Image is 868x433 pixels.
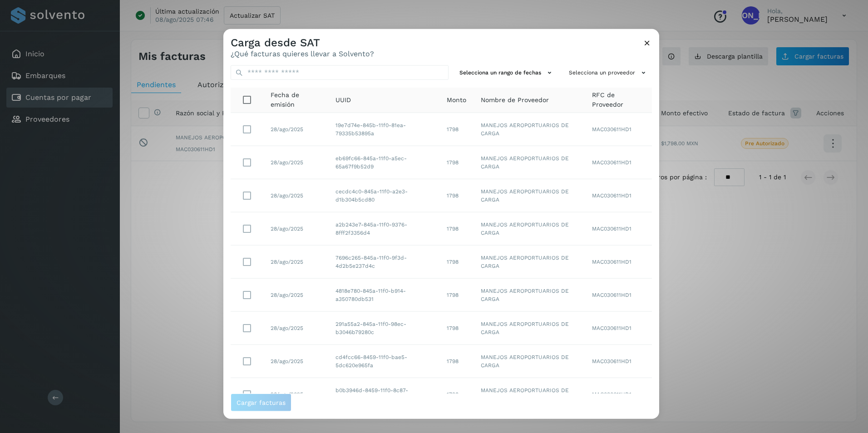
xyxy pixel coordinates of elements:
td: 28/ago/2025 [263,279,328,312]
td: 28/ago/2025 [263,378,328,411]
span: UUID [335,95,351,105]
td: MANEJOS AEROPORTUARIOS DE CARGA [473,246,585,279]
td: 1798 [439,246,473,279]
td: MANEJOS AEROPORTUARIOS DE CARGA [473,113,585,146]
td: 28/ago/2025 [263,246,328,279]
td: cd4fcc66-8459-11f0-bae5-5dc620e965fa [328,345,439,378]
td: 1798 [439,312,473,345]
button: Cargar facturas [231,393,291,411]
td: 1798 [439,212,473,246]
h3: Carga desde SAT [231,36,374,49]
span: Monto [447,95,466,105]
td: 1798 [439,279,473,312]
td: 1798 [439,113,473,146]
td: MANEJOS AEROPORTUARIOS DE CARGA [473,212,585,246]
td: 28/ago/2025 [263,345,328,378]
td: MAC030611HD1 [585,212,652,246]
td: 1798 [439,345,473,378]
span: Fecha de emisión [271,90,321,109]
td: MAC030611HD1 [585,345,652,378]
td: 1798 [439,378,473,411]
td: 1798 [439,146,473,179]
td: 28/ago/2025 [263,212,328,246]
td: 28/ago/2025 [263,113,328,146]
span: RFC de Proveedor [592,90,645,109]
button: Selecciona un proveedor [565,65,652,80]
td: b0b3946d-8459-11f0-8c87-274b7daf467f [328,378,439,411]
td: 291a55a2-845a-11f0-98ec-b3046b79280c [328,312,439,345]
td: 28/ago/2025 [263,179,328,212]
td: 19e7d74e-845b-11f0-81ea-79335b53895a [328,113,439,146]
td: MANEJOS AEROPORTUARIOS DE CARGA [473,146,585,179]
button: Selecciona un rango de fechas [456,65,558,80]
td: MANEJOS AEROPORTUARIOS DE CARGA [473,179,585,212]
td: 4818e780-845a-11f0-b914-a350780db531 [328,279,439,312]
span: Nombre de Proveedor [481,95,549,105]
td: MANEJOS AEROPORTUARIOS DE CARGA [473,279,585,312]
td: MAC030611HD1 [585,146,652,179]
span: Cargar facturas [237,399,286,405]
p: ¿Qué facturas quieres llevar a Solvento? [231,49,374,58]
td: 28/ago/2025 [263,146,328,179]
td: a2b243e7-845a-11f0-9376-8fff2f3356d4 [328,212,439,246]
td: MAC030611HD1 [585,113,652,146]
td: MAC030611HD1 [585,312,652,345]
td: MAC030611HD1 [585,378,652,411]
td: 7696c265-845a-11f0-9f3d-4d2b5e237d4c [328,246,439,279]
td: 28/ago/2025 [263,312,328,345]
td: 1798 [439,179,473,212]
td: MAC030611HD1 [585,279,652,312]
td: cecdc4c0-845a-11f0-a2e3-d1b304b5cd80 [328,179,439,212]
td: eb69fc66-845a-11f0-a5ec-65a67f9b52d9 [328,146,439,179]
td: MANEJOS AEROPORTUARIOS DE CARGA [473,345,585,378]
td: MAC030611HD1 [585,179,652,212]
td: MAC030611HD1 [585,246,652,279]
td: MANEJOS AEROPORTUARIOS DE CARGA [473,378,585,411]
td: MANEJOS AEROPORTUARIOS DE CARGA [473,312,585,345]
